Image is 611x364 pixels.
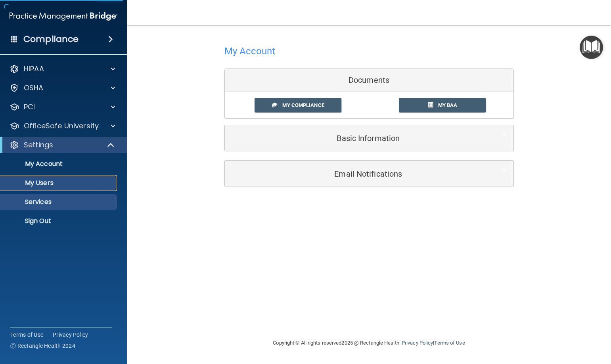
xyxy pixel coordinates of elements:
a: Email Notifications [231,165,508,183]
a: PCI [10,102,115,112]
a: HIPAA [10,64,115,74]
p: My Account [5,160,113,168]
a: OSHA [10,83,115,93]
h4: Compliance [23,34,79,45]
p: OfficeSafe University [24,121,99,131]
a: Privacy Policy [402,340,433,346]
span: My BAA [438,102,458,108]
button: Open Resource Center [580,36,603,59]
iframe: Drift Widget Chat Controller [474,308,601,339]
a: Basic Information [231,129,508,147]
a: Privacy Policy [53,331,88,339]
a: Settings [10,140,115,150]
span: My Compliance [282,102,324,108]
div: Documents [225,69,513,92]
p: My Users [5,179,113,187]
p: OSHA [24,83,44,93]
h4: My Account [224,46,276,56]
p: Settings [24,140,53,150]
p: Sign Out [5,217,113,225]
h5: Basic Information [231,134,483,143]
a: Terms of Use [434,340,465,346]
a: OfficeSafe University [10,121,115,131]
p: HIPAA [24,64,44,74]
a: Terms of Use [10,331,43,339]
span: Ⓒ Rectangle Health 2024 [10,342,75,350]
p: PCI [24,102,35,112]
h5: Email Notifications [231,170,483,178]
img: PMB logo [10,8,117,24]
p: Services [5,198,113,206]
div: Copyright © All rights reserved 2025 @ Rectangle Health | | [224,330,514,356]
